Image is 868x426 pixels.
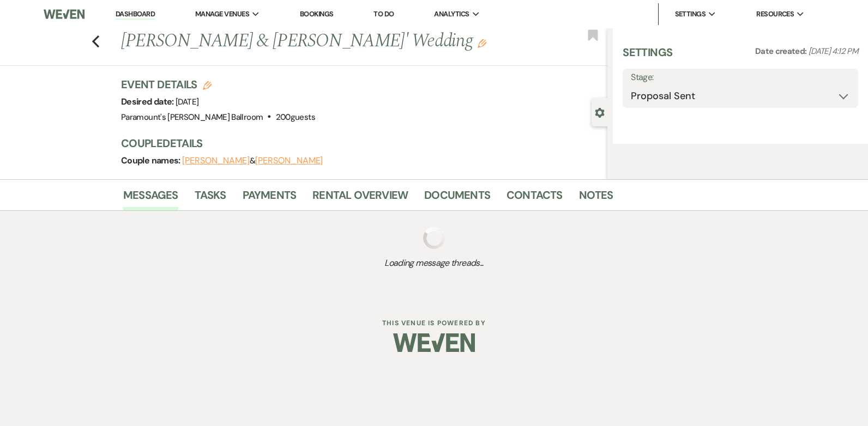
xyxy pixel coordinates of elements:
label: Stage: [631,70,850,86]
span: Analytics [434,9,469,20]
span: Date created: [755,46,809,57]
span: [DATE] 4:12 PM [809,46,858,57]
h3: Couple Details [121,136,596,151]
button: Close lead details [595,107,605,117]
h3: Settings [623,45,672,69]
a: Documents [424,186,490,210]
img: Weven Logo [393,324,475,362]
h3: Event Details [121,77,315,92]
a: Payments [243,186,297,210]
a: Tasks [195,186,226,210]
a: To Do [373,9,394,19]
h1: [PERSON_NAME] & [PERSON_NAME]' Wedding [121,28,506,54]
img: Weven Logo [44,3,85,26]
span: Couple names: [121,155,182,166]
span: Loading message threads... [123,257,745,270]
a: Notes [579,186,613,210]
a: Messages [123,186,178,210]
a: Bookings [300,9,334,19]
span: [DATE] [176,96,198,107]
button: [PERSON_NAME] [182,156,250,165]
a: Dashboard [116,9,155,20]
button: [PERSON_NAME] [255,156,323,165]
a: Contacts [507,186,563,210]
span: 200 guests [276,112,315,123]
button: Edit [478,38,486,48]
span: Resources [756,9,794,20]
img: loading spinner [423,227,445,249]
span: Paramount's [PERSON_NAME] Ballroom [121,112,263,123]
span: & [182,155,323,166]
a: Rental Overview [312,186,408,210]
span: Settings [675,9,706,20]
span: Desired date: [121,96,176,107]
span: Manage Venues [195,9,249,20]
